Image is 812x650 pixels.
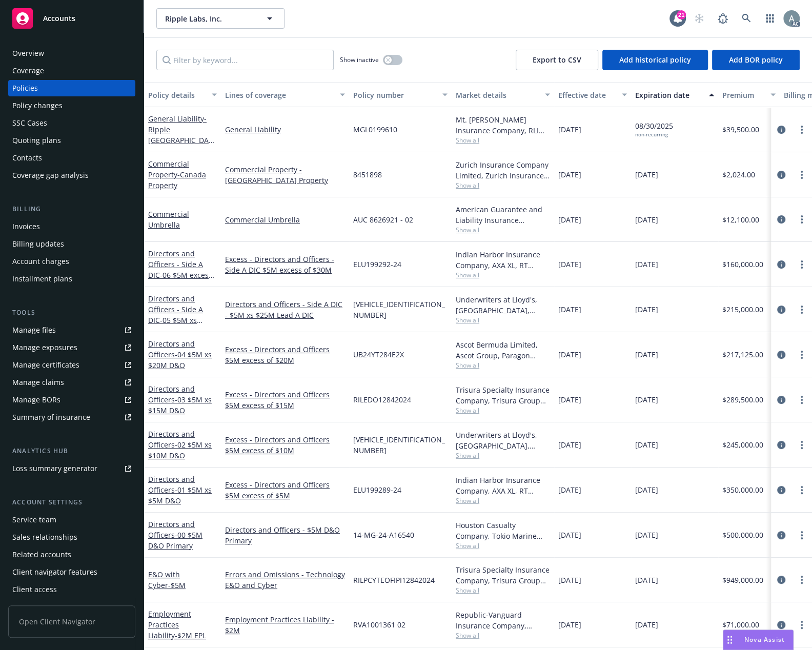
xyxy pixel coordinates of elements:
[796,169,808,181] a: more
[456,181,550,190] span: Show all
[12,546,71,563] div: Related accounts
[340,55,379,64] span: Show inactive
[12,97,63,114] div: Policy changes
[12,150,42,166] div: Contacts
[722,124,759,135] span: $39,500.00
[723,630,736,649] div: Drag to move
[635,530,658,540] span: [DATE]
[353,484,401,495] span: ELU199289-24
[148,530,202,551] span: - 00 $5M D&O Primary
[456,339,550,361] div: Ascot Bermuda Limited, Ascot Group, Paragon Insurance Holdings
[12,115,47,131] div: SSC Cases
[456,451,550,460] span: Show all
[456,159,550,181] div: Zurich Insurance Company Limited, Zurich Insurance Group
[12,322,56,338] div: Manage files
[225,254,345,275] a: Excess - Directors and Officers - Side A DIC $5M excess of $30M
[353,394,411,405] span: RILEDO12842024
[456,271,550,279] span: Show all
[712,50,800,70] button: Add BOR policy
[156,8,285,29] button: Ripple Labs, Inc.
[558,214,581,225] span: [DATE]
[225,524,345,546] a: Directors and Officers - $5M D&O Primary
[353,299,448,320] span: [VEHICLE_IDENTIFICATION_NUMBER]
[635,120,673,138] span: 08/30/2025
[12,132,61,149] div: Quoting plans
[165,13,254,24] span: Ripple Labs, Inc.
[148,170,206,190] span: - Canada Property
[12,339,77,356] div: Manage exposures
[148,159,206,190] a: Commercial Property
[225,479,345,501] a: Excess - Directors and Officers $5M excess of $5M
[148,249,213,291] a: Directors and Officers - Side A DIC
[456,430,550,451] div: Underwriters at Lloyd's, [GEOGRAPHIC_DATA], Lloyd's of [GEOGRAPHIC_DATA], Paragon Insurance Holdings
[168,580,186,590] span: - $5M
[8,322,135,338] a: Manage files
[12,409,90,425] div: Summary of insurance
[353,124,397,135] span: MGL0199610
[225,389,345,411] a: Excess - Directors and Officers $5M excess of $15M
[796,484,808,496] a: more
[349,83,452,107] button: Policy number
[8,80,135,96] a: Policies
[558,439,581,450] span: [DATE]
[8,204,135,214] div: Billing
[558,349,581,360] span: [DATE]
[456,249,550,271] div: Indian Harbor Insurance Company, AXA XL, RT Specialty Insurance Services, LLC (RSG Specialty, LLC)
[8,339,135,356] a: Manage exposures
[8,564,135,580] a: Client navigator features
[558,484,581,495] span: [DATE]
[353,530,414,540] span: 14-MG-24-A16540
[775,213,787,226] a: circleInformation
[353,259,401,270] span: ELU199292-24
[148,440,212,460] span: - 02 $5M xs $10M D&O
[677,10,686,19] div: 21
[775,619,787,631] a: circleInformation
[635,484,658,495] span: [DATE]
[635,169,658,180] span: [DATE]
[8,497,135,507] div: Account settings
[148,339,212,370] a: Directors and Officers
[12,392,60,408] div: Manage BORs
[148,609,206,640] a: Employment Practices Liability
[12,63,44,79] div: Coverage
[796,574,808,586] a: more
[353,434,448,456] span: [VEHICLE_IDENTIFICATION_NUMBER]
[635,394,658,405] span: [DATE]
[8,392,135,408] a: Manage BORs
[353,575,435,585] span: RILPCYTEOFIPI12842024
[144,83,221,107] button: Policy details
[8,581,135,598] a: Client access
[456,114,550,136] div: Mt. [PERSON_NAME] Insurance Company, RLI Corp, Amwins
[558,259,581,270] span: [DATE]
[12,45,44,62] div: Overview
[148,209,189,230] a: Commercial Umbrella
[148,519,202,551] a: Directors and Officers
[796,258,808,271] a: more
[775,394,787,406] a: circleInformation
[456,204,550,226] div: American Guarantee and Liability Insurance Company, Zurich Insurance Group
[736,8,757,29] a: Search
[635,131,673,138] div: non-recurring
[148,570,186,590] a: E&O with Cyber
[12,167,89,184] div: Coverage gap analysis
[722,169,755,180] span: $2,024.00
[8,546,135,563] a: Related accounts
[456,631,550,640] span: Show all
[8,374,135,391] a: Manage claims
[8,271,135,287] a: Installment plans
[225,90,334,100] div: Lines of coverage
[12,80,38,96] div: Policies
[558,90,616,100] div: Effective date
[796,213,808,226] a: more
[353,619,405,630] span: RVA1001361 02
[796,529,808,541] a: more
[558,304,581,315] span: [DATE]
[353,90,436,100] div: Policy number
[635,90,703,100] div: Expiration date
[8,460,135,477] a: Loss summary generator
[8,512,135,528] a: Service team
[722,349,763,360] span: $217,125.00
[456,90,539,100] div: Market details
[635,214,658,225] span: [DATE]
[225,434,345,456] a: Excess - Directors and Officers $5M excess of $10M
